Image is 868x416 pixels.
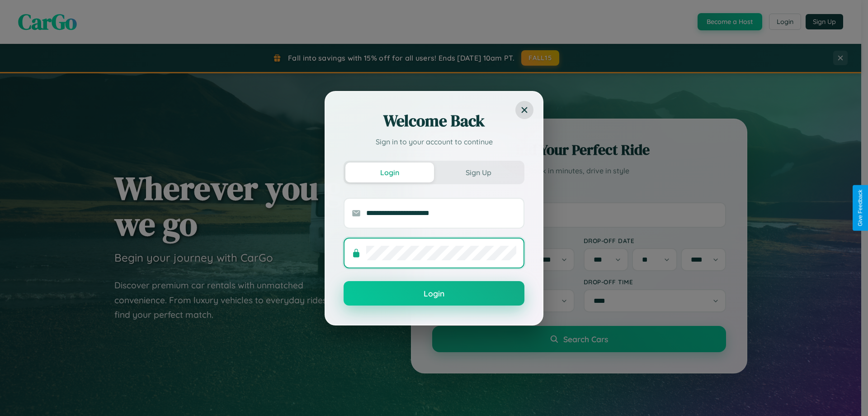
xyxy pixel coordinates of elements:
button: Sign Up [434,163,523,182]
div: Give Feedback [857,190,863,226]
h2: Welcome Back [344,110,524,132]
p: Sign in to your account to continue [344,136,524,147]
button: Login [345,163,434,182]
button: Login [344,281,524,306]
